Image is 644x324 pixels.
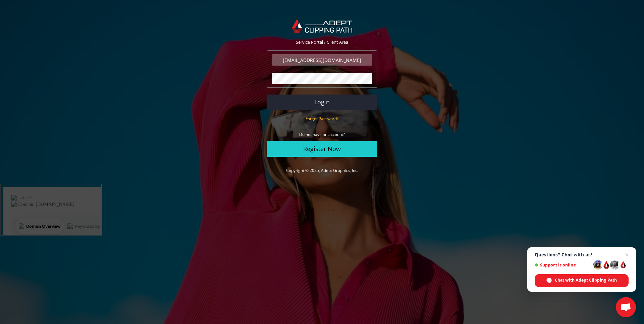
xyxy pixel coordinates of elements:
img: website_grey.svg [11,17,16,23]
div: Keywords by Traffic [74,40,113,44]
a: Copyright © 2025, Adept Graphics, Inc. [286,168,358,173]
div: Chat with Adept Clipping Path [535,274,629,287]
div: v 4.0.25 [19,11,33,16]
div: Open chat [616,297,636,317]
div: Domain Overview [25,40,60,44]
input: Email Address [272,54,372,66]
img: tab_domain_overview_orange.svg [18,39,23,44]
div: Domain: [DOMAIN_NAME] [17,17,74,23]
small: Do not have an account? [299,132,345,137]
span: Chat with Adept Clipping Path [555,277,617,283]
span: Support is online [535,262,591,267]
img: tab_keywords_by_traffic_grey.svg [67,39,72,44]
a: Forgot Password? [306,115,338,121]
button: Login [267,95,377,110]
img: Adept Graphics [292,19,352,33]
span: Questions? Chat with us! [535,252,629,257]
img: logo_orange.svg [11,11,16,16]
a: Register Now [267,141,377,157]
span: Close chat [623,251,631,259]
span: Service Portal / Client Area [296,39,348,45]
